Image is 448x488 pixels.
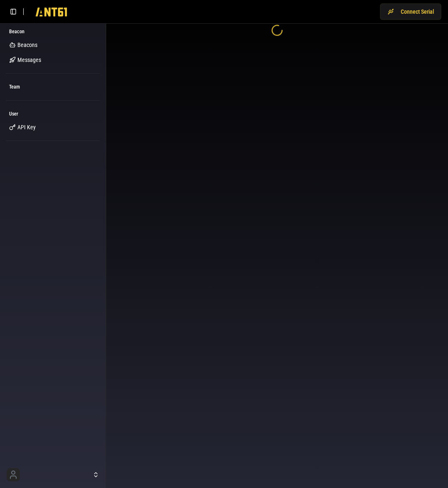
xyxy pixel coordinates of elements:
a: Messages [6,53,100,67]
span: Messages [17,56,41,64]
span: API Key [17,123,36,131]
div: User [6,107,100,121]
button: Connect Serial [380,3,441,20]
a: API Key [6,121,100,134]
a: Beacons [6,38,100,52]
div: Beacon [6,25,100,38]
span: Beacons [17,41,37,49]
div: Team [6,80,100,94]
